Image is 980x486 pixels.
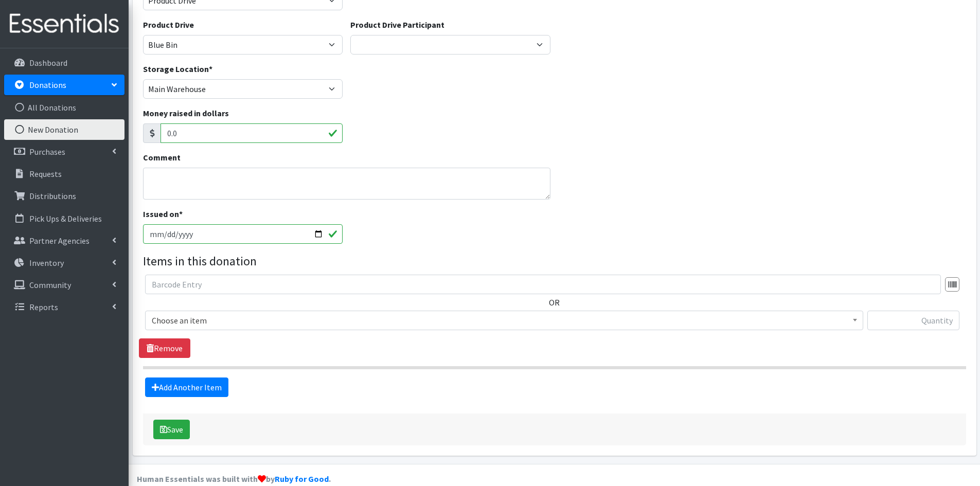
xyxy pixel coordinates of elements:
[4,275,124,295] a: Community
[143,63,212,75] label: Storage Location
[29,258,64,268] p: Inventory
[4,208,124,229] a: Pick Ups & Deliveries
[29,80,66,90] p: Donations
[4,52,124,73] a: Dashboard
[209,64,212,74] abbr: required
[145,311,863,330] span: Choose an item
[29,58,67,68] p: Dashboard
[4,186,124,206] a: Distributions
[143,107,229,119] label: Money raised in dollars
[29,280,71,290] p: Community
[4,7,124,41] img: HumanEssentials
[143,208,183,220] label: Issued on
[4,75,124,95] a: Donations
[145,377,228,397] a: Add Another Item
[4,297,124,317] a: Reports
[867,311,959,330] input: Quantity
[4,141,124,162] a: Purchases
[137,474,331,484] strong: Human Essentials was built with by .
[152,313,857,328] span: Choose an item
[145,275,941,294] input: Barcode Entry
[29,302,58,312] p: Reports
[179,209,183,219] abbr: required
[143,19,194,31] label: Product Drive
[4,230,124,251] a: Partner Agencies
[4,119,124,140] a: New Donation
[29,213,102,224] p: Pick Ups & Deliveries
[4,253,124,273] a: Inventory
[29,169,62,179] p: Requests
[143,151,181,164] label: Comment
[143,252,966,271] legend: Items in this donation
[29,147,65,157] p: Purchases
[4,164,124,184] a: Requests
[153,420,190,439] button: Save
[4,97,124,118] a: All Donations
[139,338,190,358] a: Remove
[549,296,560,309] label: OR
[350,19,444,31] label: Product Drive Participant
[29,191,76,201] p: Distributions
[275,474,329,484] a: Ruby for Good
[29,236,90,246] p: Partner Agencies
